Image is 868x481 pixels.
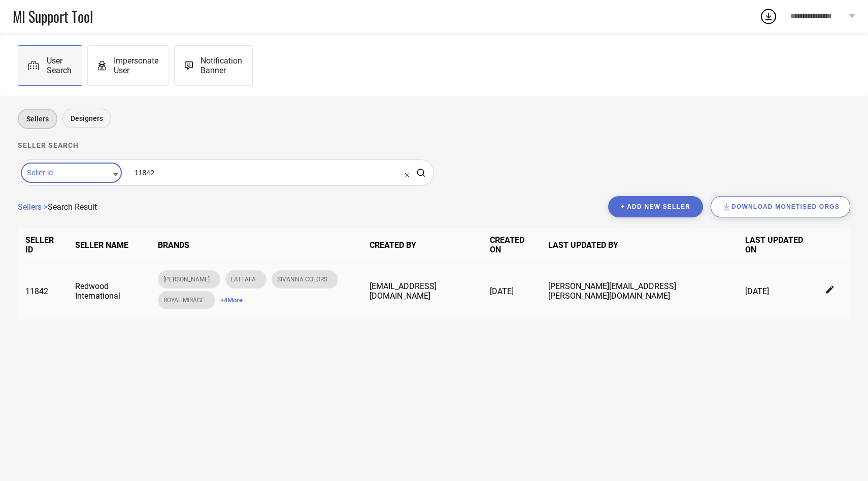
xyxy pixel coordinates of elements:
[759,7,778,25] div: Open download list
[114,56,158,75] span: Impersonate User
[220,296,243,304] span: + 4 More
[163,276,215,283] span: [PERSON_NAME]
[721,202,840,212] div: Download Monetised Orgs
[18,228,68,263] th: SELLER ID
[738,228,811,263] th: LAST UPDATED ON
[18,202,48,212] span: Sellers >
[201,56,242,75] span: Notification Banner
[68,263,150,320] td: Redwood International
[231,276,261,283] span: LATTAFA
[18,263,68,320] td: 11842
[482,263,540,320] td: [DATE]
[163,297,210,304] span: ROYAL MIRAGE
[71,114,103,122] span: Designers
[47,56,72,75] span: User Search
[482,228,540,263] th: CREATED ON
[541,228,738,263] th: LAST UPDATED BY
[277,276,332,283] span: SIVANNA COLORS
[150,228,362,263] th: BRANDS
[26,115,49,123] span: Sellers
[13,6,93,27] span: MI Support Tool
[826,285,835,297] div: Edit
[362,263,482,320] td: [EMAIL_ADDRESS][DOMAIN_NAME]
[711,196,850,217] button: Download Monetised Orgs
[362,228,482,263] th: CREATED BY
[738,263,811,320] td: [DATE]
[541,263,738,320] td: [PERSON_NAME][EMAIL_ADDRESS][PERSON_NAME][DOMAIN_NAME]
[608,196,703,217] button: + Add new seller
[68,228,150,263] th: SELLER NAME
[48,202,97,212] span: Search Result
[18,141,850,149] h1: Seller search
